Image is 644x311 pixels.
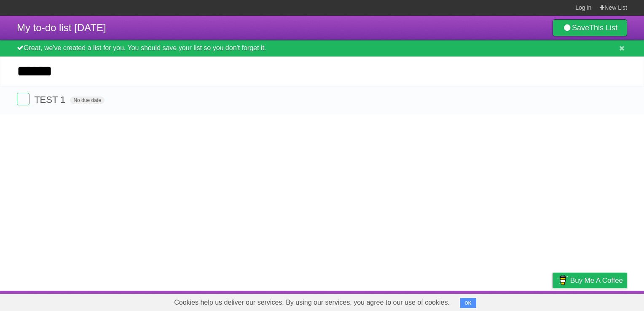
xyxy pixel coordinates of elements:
a: About [440,293,458,309]
a: SaveThis List [553,19,627,36]
img: Buy me a coffee [557,273,568,287]
span: My to-do list [DATE] [17,22,106,33]
a: Buy me a coffee [553,273,627,288]
button: OK [460,298,476,308]
span: Cookies help us deliver our services. By using our services, you agree to our use of cookies. [166,294,458,311]
a: Terms [513,293,531,309]
a: Developers [468,293,502,309]
span: Buy me a coffee [570,273,623,288]
a: Suggest a feature [574,293,627,309]
span: No due date [70,97,104,104]
span: TEST 1 [34,94,67,105]
b: This List [589,24,617,32]
label: Done [17,93,30,105]
a: Privacy [542,293,563,309]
